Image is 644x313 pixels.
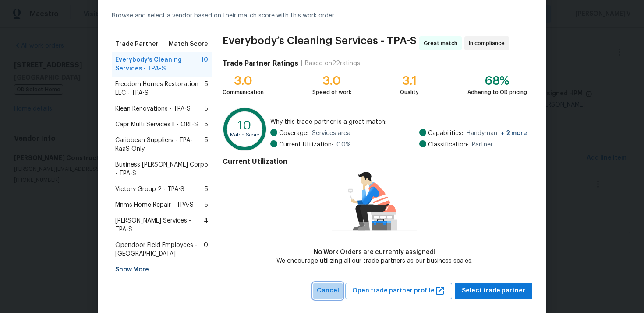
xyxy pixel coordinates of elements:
[201,56,208,73] span: 10
[276,248,473,257] div: No Work Orders are currently assigned!
[467,129,527,138] span: Handyman
[279,129,308,138] span: Coverage:
[345,283,452,299] button: Open trade partner profile
[400,77,419,85] div: 3.1
[313,283,343,299] button: Cancel
[115,160,205,178] span: Business [PERSON_NAME] Corp - TPA-S
[205,185,208,194] span: 5
[317,285,339,296] span: Cancel
[312,88,351,97] div: Speed of work
[238,119,251,132] text: 10
[205,104,208,113] span: 5
[115,216,204,234] span: [PERSON_NAME] Services - TPA-S
[115,104,191,113] span: Klean Renovations - TPA-S
[305,59,360,68] div: Based on 22 ratings
[312,77,351,85] div: 3.0
[467,88,527,97] div: Adhering to OD pricing
[400,88,419,97] div: Quality
[455,283,532,299] button: Select trade partner
[223,88,264,97] div: Communication
[223,77,264,85] div: 3.0
[115,201,194,209] span: Mnms Home Repair - TPA-S
[115,40,159,49] span: Trade Partner
[270,118,527,126] span: Why this trade partner is a great match:
[279,140,333,149] span: Current Utilization:
[428,129,463,138] span: Capabilities:
[276,257,473,265] div: We encourage utilizing all our trade partners as our business scales.
[204,216,208,234] span: 4
[223,36,417,50] span: Everybody’s Cleaning Services - TPA-S
[205,136,208,153] span: 5
[169,40,208,49] span: Match Score
[205,201,208,209] span: 5
[115,241,204,258] span: Opendoor Field Employees - [GEOGRAPHIC_DATA]
[115,185,184,194] span: Victory Group 2 - TPA-S
[352,285,445,296] span: Open trade partner profile
[312,129,350,138] span: Services area
[469,39,508,48] span: In compliance
[112,262,212,278] div: Show More
[223,157,527,166] h4: Current Utilization
[428,140,468,149] span: Classification:
[115,80,205,97] span: Freedom Homes Restoration LLC - TPA-S
[205,120,208,129] span: 5
[298,59,305,68] div: |
[205,160,208,178] span: 5
[204,241,208,258] span: 0
[115,136,205,153] span: Caribbean Suppliers - TPA-RaaS Only
[112,1,532,31] div: Browse and select a vendor based on their match score with this work order.
[472,140,493,149] span: Partner
[462,285,525,296] span: Select trade partner
[205,80,208,97] span: 5
[115,56,201,73] span: Everybody’s Cleaning Services - TPA-S
[223,59,298,68] h4: Trade Partner Ratings
[501,130,527,136] span: + 2 more
[467,77,527,85] div: 68%
[115,120,198,129] span: Capr Multi Services ll - ORL-S
[230,132,259,137] text: Match Score
[424,39,461,48] span: Great match
[336,140,351,149] span: 0.0 %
